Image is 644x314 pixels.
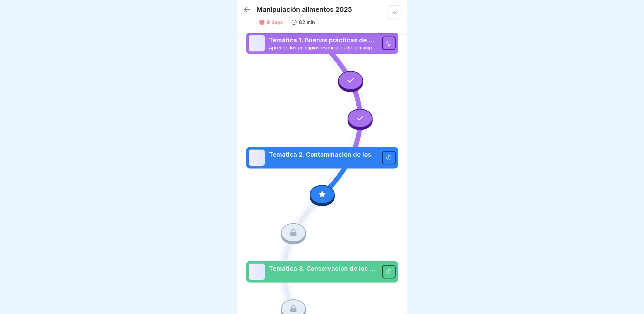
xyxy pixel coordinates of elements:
[299,19,315,26] p: 82 min
[269,150,378,159] p: Temática 2. Contaminación de los alimentos
[257,5,352,14] p: Manipulación alimentos 2025
[269,45,378,51] p: Aprende los principios esenciales de la manipulación segura de alimentos, las Buenas Prácticas de...
[267,19,283,26] div: 9 days
[269,264,378,273] p: Temática 3. Conservación de los alimentos
[269,36,378,45] p: Temática 1. Buenas prácticas de manufactura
